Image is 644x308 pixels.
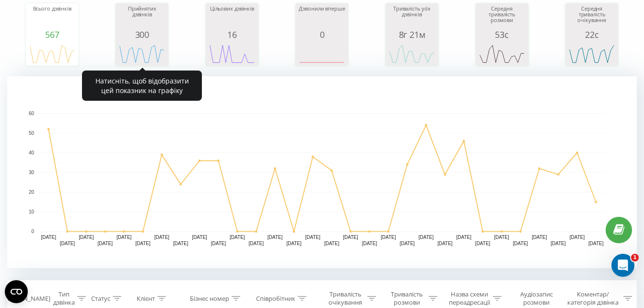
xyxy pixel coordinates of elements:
text: [DATE] [324,241,340,246]
text: 10 [29,209,35,214]
text: [DATE] [230,235,245,240]
svg: A chart. [7,76,637,268]
div: 16 [208,30,256,39]
text: 40 [29,150,35,155]
text: [DATE] [60,241,75,246]
div: Співробітник [256,295,295,303]
text: 50 [29,130,35,136]
text: [DATE] [457,235,472,240]
div: Середня тривалість розмови [478,6,526,30]
text: [DATE] [286,241,302,246]
text: [DATE] [135,241,151,246]
div: Цільових дзвінків [208,6,256,30]
div: Середня тривалість очікування [568,6,616,30]
text: [DATE] [268,235,283,240]
div: Статус [91,295,110,303]
div: Натисніть, щоб відобразити цей показник на графіку [82,71,202,101]
div: 300 [118,30,166,39]
text: [DATE] [211,241,226,246]
div: Назва схеми переадресації [448,290,490,307]
svg: A chart. [568,39,616,68]
text: 20 [29,190,35,195]
text: [DATE] [437,241,453,246]
text: [DATE] [117,235,132,240]
text: [DATE] [173,241,188,246]
span: 1 [631,254,639,261]
svg: A chart. [28,39,76,68]
div: Дзвонили вперше [298,6,346,30]
text: [DATE] [588,241,604,246]
div: 8г 21м [388,30,436,39]
div: Тип дзвінка [53,290,75,307]
text: [DATE] [399,241,415,246]
div: 22с [568,30,616,39]
div: Тривалість очікування [326,290,365,307]
text: [DATE] [154,235,170,240]
text: [DATE] [570,235,585,240]
text: [DATE] [419,235,434,240]
text: 30 [29,170,35,175]
text: [DATE] [475,241,491,246]
text: [DATE] [343,235,358,240]
div: 567 [28,30,76,39]
text: [DATE] [532,235,547,240]
div: Аудіозапис розмови [513,290,561,307]
div: Тривалість розмови [387,290,426,307]
iframe: Intercom live chat [611,254,634,277]
div: 0 [298,30,346,39]
div: Бізнес номер [190,295,229,303]
text: [DATE] [79,235,94,240]
svg: A chart. [388,39,436,68]
svg: A chart. [118,39,166,68]
text: [DATE] [362,241,377,246]
div: Тривалість усіх дзвінків [388,6,436,30]
text: [DATE] [98,241,113,246]
svg: A chart. [208,39,256,68]
text: [DATE] [550,241,566,246]
text: [DATE] [192,235,207,240]
text: [DATE] [41,235,56,240]
text: 0 [31,229,34,234]
text: [DATE] [305,235,321,240]
text: [DATE] [494,235,509,240]
div: Коментар/категорія дзвінка [565,290,621,307]
text: [DATE] [513,241,528,246]
div: Всього дзвінків [28,6,76,30]
svg: A chart. [478,39,526,68]
button: Open CMP widget [5,280,28,303]
div: Прийнятих дзвінків [118,6,166,30]
text: [DATE] [381,235,396,240]
svg: A chart. [298,39,346,68]
text: 60 [29,111,35,116]
div: 53с [478,30,526,39]
text: [DATE] [248,241,264,246]
div: Клієнт [137,295,155,303]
